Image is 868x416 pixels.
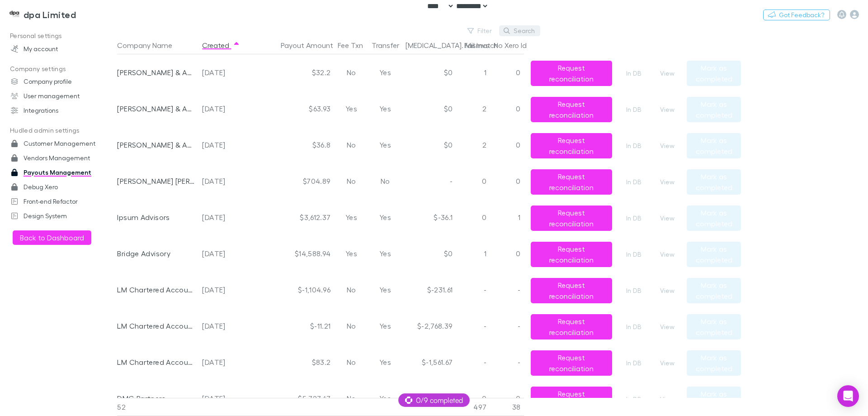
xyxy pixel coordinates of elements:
a: In DB [619,358,648,368]
a: Integrations [2,103,122,118]
div: No [334,272,368,308]
div: [DATE] [202,199,249,235]
div: Yes [334,91,368,127]
button: Company Name [117,36,183,54]
a: In DB [619,321,648,332]
button: Back to Dashboard [13,230,91,245]
div: 0 [490,235,524,272]
button: Request reconciliation [531,387,612,412]
div: 1 [456,235,490,272]
button: Mark as completed [687,61,741,86]
button: Filter [463,25,497,36]
a: Payouts Management [2,165,122,180]
a: Debug Xero [2,180,122,194]
p: Company settings [2,63,122,75]
button: Request reconciliation [531,314,612,339]
div: - [402,163,456,199]
button: Request reconciliation [531,206,612,231]
div: No [368,163,402,199]
div: $-36.1 [402,199,456,235]
div: Yes [368,54,402,91]
div: $0 [402,127,456,163]
button: View [653,68,682,79]
button: View [653,177,682,187]
button: Request reconciliation [531,242,612,267]
div: 0 [490,127,524,163]
div: Ipsum Advisors [117,199,195,235]
button: Request reconciliation [531,278,612,303]
div: 0 [456,199,490,235]
div: $14,588.94 [253,235,334,272]
div: No [334,54,368,91]
a: In DB [619,177,648,187]
a: My account [2,42,122,56]
div: 497 [456,398,490,416]
div: Yes [334,235,368,272]
p: Personal settings [2,30,122,42]
button: Mark as completed [687,242,741,267]
div: [DATE] [202,308,249,344]
div: [DATE] [202,272,249,308]
div: 1 [456,54,490,91]
button: View [653,394,682,405]
button: View [653,140,682,151]
a: In DB [619,68,648,79]
div: Yes [368,272,402,308]
button: Request reconciliation [531,61,612,86]
button: Mark as completed [687,169,741,195]
button: Fee Txn [338,36,374,54]
div: 2 [456,91,490,127]
div: 0 [490,163,524,199]
a: Design System [2,209,122,223]
button: No Xero Id [494,36,538,54]
div: [PERSON_NAME] [PERSON_NAME] [PERSON_NAME] Partners [117,163,195,199]
div: $704.89 [253,163,334,199]
a: Vendors Management [2,151,122,165]
img: dpa Limited's Logo [9,9,20,20]
p: Hudled admin settings [2,125,122,136]
div: - [456,344,490,380]
a: User management [2,89,122,103]
div: $83.2 [253,344,334,380]
button: View [653,358,682,368]
div: Yes [368,235,402,272]
div: [DATE] [202,91,249,127]
button: Request reconciliation [531,97,612,122]
div: Yes [368,344,402,380]
div: [DATE] [202,127,249,163]
div: - [490,308,524,344]
div: $63.93 [253,91,334,127]
button: Transfer [372,36,410,54]
div: $-2,768.39 [402,308,456,344]
button: Request reconciliation [531,169,612,195]
div: [DATE] [202,235,249,272]
div: 52 [117,398,198,416]
div: Yes [368,199,402,235]
button: Fail Invs [464,36,500,54]
div: No [334,344,368,380]
div: No [334,127,368,163]
button: View [653,213,682,224]
button: Payout Amount [281,36,344,54]
div: Open Intercom Messenger [837,385,859,407]
div: LM Chartered Accountants & Business Advisors [117,272,195,308]
a: dpa Limited [4,4,81,25]
button: Request reconciliation [531,350,612,376]
div: Yes [368,91,402,127]
div: $32.2 [253,54,334,91]
button: Mark as completed [687,97,741,122]
a: In DB [619,394,648,405]
div: [PERSON_NAME] & Associates Chartered Accountants [117,54,195,91]
div: $3,612.37 [253,199,334,235]
a: Customer Management [2,136,122,151]
button: Mark as completed [687,314,741,339]
div: [PERSON_NAME] & Associates Chartered Accountants [117,91,195,127]
div: $0 [402,54,456,91]
div: Bridge Advisory [117,235,195,272]
div: $0 [402,235,456,272]
div: 38 [490,398,524,416]
div: $-1,104.96 [253,272,334,308]
button: Mark as completed [687,350,741,376]
button: Mark as completed [687,278,741,303]
div: - [456,272,490,308]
